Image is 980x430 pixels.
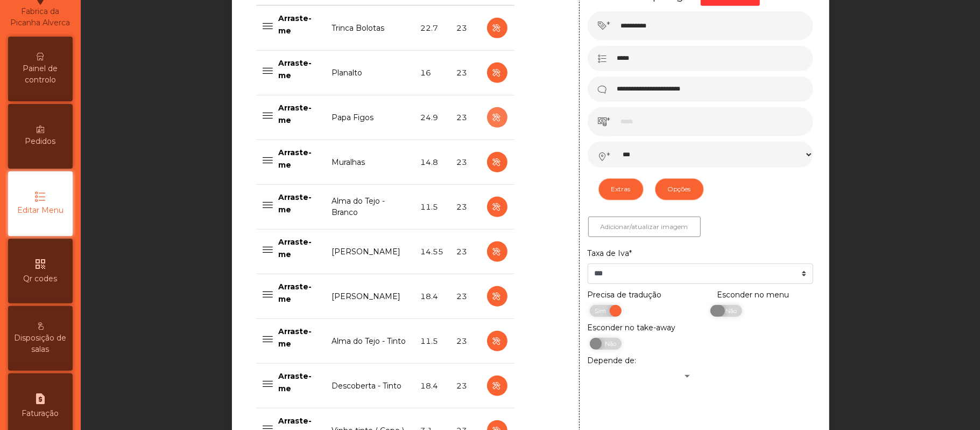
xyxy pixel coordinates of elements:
[24,273,58,285] span: Qr codes
[414,274,450,319] td: 18.4
[588,355,637,366] label: Depende de:
[450,274,480,319] td: 23
[450,140,480,185] td: 23
[326,185,414,230] td: Alma do Tejo - Branco
[34,258,47,271] i: qr_code
[450,364,480,408] td: 23
[414,364,450,408] td: 18.4
[450,5,480,51] td: 23
[17,205,64,216] span: Editar Menu
[326,5,414,51] td: Trinca Bolotas
[414,51,450,95] td: 16
[279,191,319,216] p: Arraste-me
[279,102,319,126] p: Arraste-me
[588,248,632,259] label: Taxa de Iva*
[326,230,414,274] td: [PERSON_NAME]
[588,289,662,301] label: Precisa de tradução
[11,332,70,355] span: Disposição de salas
[450,230,480,274] td: 23
[450,51,480,95] td: 23
[25,136,56,147] span: Pedidos
[598,178,644,200] button: Extras
[326,51,414,95] td: Planalto
[655,178,704,200] button: Opções
[414,95,450,140] td: 24.9
[279,325,319,350] p: Arraste-me
[450,185,480,230] td: 23
[279,147,319,171] p: Arraste-me
[279,281,319,305] p: Arraste-me
[450,95,480,140] td: 23
[716,305,743,317] span: Não
[279,57,319,81] p: Arraste-me
[588,217,701,237] button: Adicionar/atualizar imagem
[326,274,414,319] td: [PERSON_NAME]
[279,236,319,260] p: Arraste-me
[326,364,414,408] td: Descoberta - Tinto
[414,230,450,274] td: 14.55
[279,12,319,37] p: Arraste-me
[717,289,789,301] label: Esconder no menu
[414,140,450,185] td: 14.8
[22,408,59,419] span: Faturação
[326,95,414,140] td: Papa Figos
[414,5,450,51] td: 22.7
[414,319,450,364] td: 11.5
[279,370,319,394] p: Arraste-me
[596,338,623,350] span: Não
[326,319,414,364] td: Alma do Tejo - Tinto
[414,185,450,230] td: 11.5
[34,392,47,405] i: request_page
[589,305,616,317] span: Sim
[11,63,70,86] span: Painel de controlo
[450,319,480,364] td: 23
[588,322,676,334] label: Esconder no take-away
[326,140,414,185] td: Muralhas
